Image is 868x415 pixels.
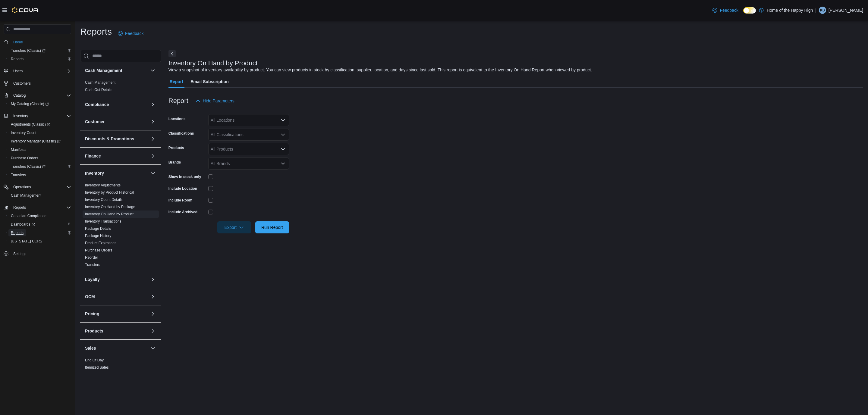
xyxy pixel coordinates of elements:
span: Export [221,221,247,233]
a: Inventory Adjustments [85,183,121,187]
span: Inventory On Hand by Product [85,212,134,217]
button: Open list of options [281,147,285,151]
button: Customer [85,119,148,125]
label: Include Room [168,198,192,203]
a: [US_STATE] CCRS [8,238,45,245]
a: Inventory Count Details [85,198,123,202]
button: Home [1,38,74,46]
a: Settings [11,250,29,257]
button: Transfers [6,171,74,179]
h3: Cash Management [85,67,122,73]
button: Discounts & Promotions [85,136,148,142]
span: Transfers (Classic) [11,164,46,169]
span: Transfers [11,173,26,177]
button: Catalog [1,91,74,100]
label: Include Location [168,186,197,191]
button: Reports [6,55,74,63]
button: [US_STATE] CCRS [6,237,74,245]
button: Sales [85,345,148,351]
div: View a snapshot of inventory availability by product. You can view products in stock by classific... [168,67,592,73]
button: Settings [1,249,74,258]
button: Manifests [6,145,74,154]
span: My Catalog (Classic) [8,100,71,108]
span: Canadian Compliance [8,212,71,220]
a: Manifests [8,146,29,153]
span: Email Subscription [190,76,229,88]
button: Pricing [85,311,148,317]
span: Itemized Sales [85,365,109,370]
span: Operations [11,183,71,191]
a: Reports [8,229,26,236]
span: Adjustments (Classic) [11,122,50,127]
button: Customer [149,118,156,125]
h3: Customer [85,119,105,125]
h3: Inventory [85,170,104,176]
a: Inventory On Hand by Package [85,205,135,209]
span: Reports [13,205,26,210]
button: Cash Management [149,67,156,74]
span: Settings [11,250,71,257]
a: Reports [8,55,26,63]
span: Hide Parameters [203,98,234,104]
h3: Finance [85,153,101,159]
h3: Compliance [85,101,109,108]
button: Pricing [149,310,156,317]
div: Kyler Brian [819,7,826,14]
span: Package Details [85,226,111,231]
button: Sales [149,345,156,352]
a: Package Details [85,226,111,231]
button: Open list of options [281,161,285,166]
button: Inventory [149,170,156,177]
span: Manifests [8,146,71,153]
a: Reorder [85,255,98,260]
button: Customers [1,79,74,88]
button: Reports [6,229,74,237]
button: Reports [1,203,74,212]
a: Cash Management [8,192,44,199]
label: Show in stock only [168,174,201,179]
button: Cash Management [6,191,74,200]
label: Products [168,145,184,150]
a: Dashboards [8,221,37,228]
button: Compliance [149,101,156,108]
span: Manifests [11,147,26,152]
h3: Pricing [85,311,99,317]
h3: Sales [85,345,96,351]
span: My Catalog (Classic) [11,101,49,106]
span: Transfers [85,262,100,267]
a: Home [11,39,25,46]
a: Purchase Orders [85,248,112,252]
span: Inventory Count [11,130,36,135]
div: Inventory [80,182,161,271]
p: Home of the Happy High [767,7,813,14]
span: Transfers (Classic) [11,48,46,53]
span: Adjustments (Classic) [8,121,71,128]
a: Inventory Manager (Classic) [8,138,63,145]
span: Transfers [8,171,71,179]
a: My Catalog (Classic) [6,100,74,108]
span: Reports [11,204,71,211]
a: Adjustments (Classic) [8,121,53,128]
a: Product Expirations [85,241,116,245]
a: Sales by Classification [85,373,121,377]
button: Open list of options [281,118,285,123]
img: Cova [12,7,39,13]
span: Reorder [85,255,98,260]
span: Inventory by Product Historical [85,190,134,195]
span: Inventory Manager (Classic) [8,138,71,145]
nav: Complex example [4,35,71,274]
button: Products [149,327,156,335]
a: Adjustments (Classic) [6,120,74,129]
span: Reports [8,55,71,63]
a: Itemized Sales [85,365,109,370]
button: Discounts & Promotions [149,135,156,142]
button: Compliance [85,101,148,108]
span: Users [11,67,71,75]
span: Operations [13,185,31,189]
span: Cash Management [85,80,115,85]
a: Feedback [115,27,146,39]
span: Washington CCRS [8,238,71,245]
span: Reports [11,230,24,235]
label: Locations [168,117,186,121]
button: Operations [1,183,74,191]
